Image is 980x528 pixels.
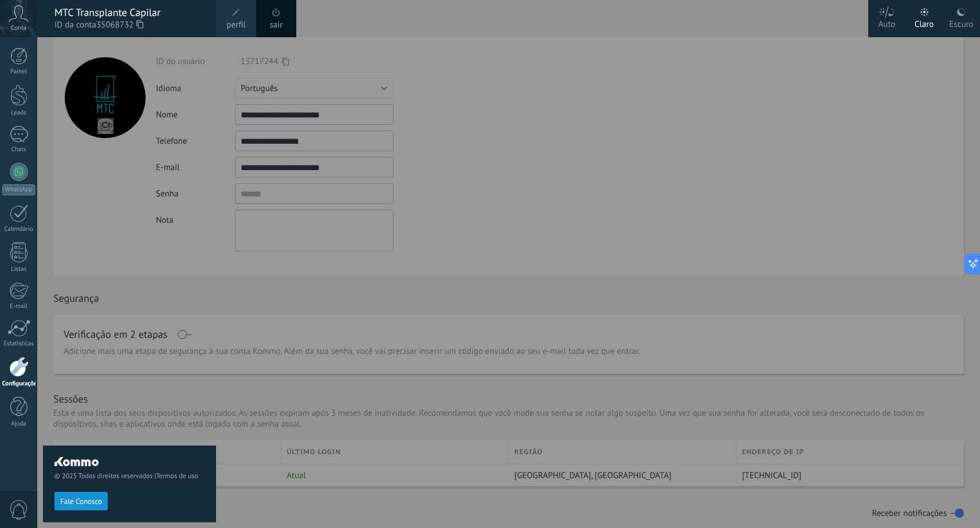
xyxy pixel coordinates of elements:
div: Listas [2,266,36,273]
div: Claro [915,7,934,37]
div: Ajuda [2,420,36,428]
div: Auto [879,7,896,37]
button: Fale Conosco [54,492,108,510]
span: Fale Conosco [60,498,102,506]
div: Configurações [2,380,36,388]
div: Painel [2,68,36,76]
div: WhatsApp [2,184,35,195]
span: 35068732 [96,19,143,31]
a: sair [270,19,283,31]
div: Leads [2,109,36,117]
span: © 2025 Todos direitos reservados | [54,472,205,480]
div: E-mail [2,303,36,310]
div: Escuro [949,7,973,37]
span: ID da conta [54,19,205,31]
div: MTC Transplante Capilar [54,6,205,19]
div: Estatísticas [2,340,36,348]
span: Conta [11,25,26,32]
a: Fale Conosco [54,497,108,505]
div: Calendário [2,226,36,233]
div: Chats [2,146,36,153]
span: perfil [226,19,245,31]
a: Termos de uso [156,472,198,480]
